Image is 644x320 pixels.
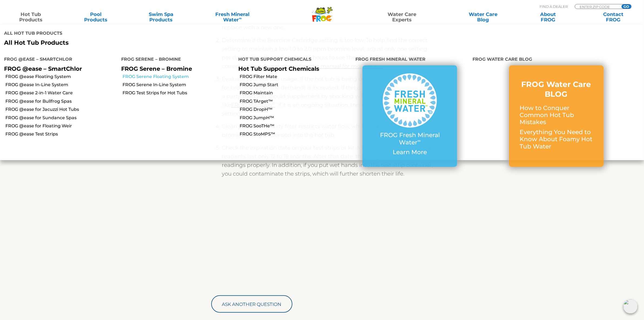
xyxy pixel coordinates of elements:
[4,65,113,72] p: FROG @ease – SmartChlor
[5,106,117,112] a: FROG @ease for Jacuzzi Hot Tubs
[240,106,351,112] a: FROG DropH™
[373,149,446,156] p: Learn More
[246,196,398,282] iframe: How to Raise Bromine Levels in a Hot Tub with FROG Serene® | FROG® Hot Tub Care
[5,90,117,96] a: FROG @ease 2-in-1 Water Care
[211,295,292,313] a: Ask Another Question
[5,98,117,104] a: FROG @ease for Bullfrog Spas
[240,90,351,96] a: FROG Maintain
[5,123,117,129] a: FROG @ease for Floating Weir
[5,115,117,121] a: FROG @ease for Sundance Spas
[373,73,446,159] a: FROG Fresh Mineral Water∞ Learn More
[523,12,573,22] a: AboutFROG
[5,74,117,80] a: FROG @ease Floating System
[473,54,640,65] h4: FROG Water Care Blog
[5,131,117,137] a: FROG @ease Test Strips
[71,12,121,22] a: PoolProducts
[540,4,568,9] p: Find A Dealer
[373,132,446,146] p: FROG Fresh Mineral Water
[238,65,319,72] a: Hot Tub Support Chemicals
[238,54,347,65] h4: Hot Tub Support Chemicals
[579,4,616,9] input: Zip Code Form
[520,129,593,150] p: Everything You Need to Know About Foamy Hot Tub Water
[4,39,318,46] a: All Hot Tub Products
[201,12,264,22] a: Fresh MineralWater∞
[4,28,318,39] h4: All Hot Tub Products
[361,12,443,22] a: Water CareExperts
[622,4,631,9] input: GO
[222,143,433,182] li: Check the expiration date on your test strips or kit. Most test strips and testing reagents last ...
[239,16,242,20] sup: ∞
[121,54,230,65] h4: FROG Serene – Bromine
[588,12,639,22] a: ContactFROG
[123,74,234,80] a: FROG Serene Floating System
[240,82,351,88] a: FROG Jump Start
[240,115,351,121] a: FROG JumpH™
[5,12,56,22] a: Hot TubProducts
[121,65,230,72] p: FROG Serene – Bromine
[623,299,638,313] img: openIcon
[520,79,593,153] a: FROG Water Care BLOG How to Conquer Common Hot Tub Mistakes Everything You Need to Know About Foa...
[520,105,593,126] p: How to Conquer Common Hot Tub Mistakes
[123,90,234,96] a: FROG Test Strips for Hot Tubs
[240,123,351,129] a: FROG SooTHe™
[520,79,593,99] h3: FROG Water Care BLOG
[417,138,421,143] sup: ∞
[240,131,351,137] a: FROG StoMPS™
[240,98,351,104] a: FROG TArget™
[240,74,351,80] a: FROG Filter Mate
[355,54,464,65] h4: FROG Fresh Mineral Water
[136,12,186,22] a: Swim SpaProducts
[458,12,508,22] a: Water CareBlog
[5,82,117,88] a: FROG @ease In-Line System
[123,82,234,88] a: FROG Serene In-Line System
[4,54,113,65] h4: FROG @ease – SmartChlor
